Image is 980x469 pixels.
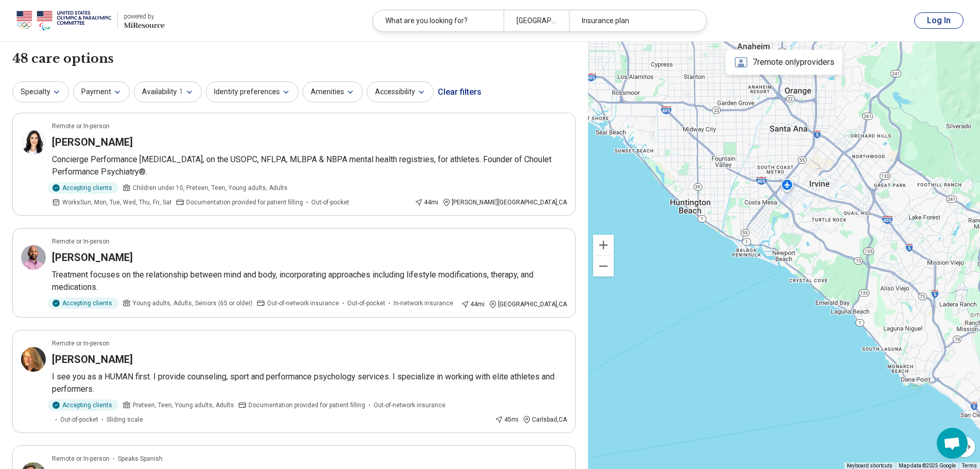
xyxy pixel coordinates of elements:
div: 44 mi [415,198,438,207]
div: Accepting clients [48,298,118,309]
span: Map data ©2025 Google [899,463,956,468]
h3: [PERSON_NAME] [52,250,133,265]
div: Accepting clients [48,399,118,411]
div: Open chat [937,428,968,459]
span: In-network insurance [394,299,453,308]
button: Accessibility [367,81,434,102]
div: 7 remote only providers [726,50,843,75]
div: 44 mi [461,300,485,309]
span: 1 [179,86,183,97]
div: Carlsbad , CA [523,415,567,424]
button: Availability1 [134,81,202,102]
p: Remote or In-person [52,237,110,246]
span: Documentation provided for patient filling [248,401,365,410]
button: Zoom in [593,235,614,255]
div: 45 mi [495,415,519,424]
button: Payment [73,81,130,102]
p: Treatment focuses on the relationship between mind and body, incorporating approaches including l... [52,269,567,293]
p: Remote or In-person [52,339,110,348]
span: Young adults, Adults, Seniors (65 or older) [133,299,253,308]
span: Sliding scale [106,415,143,424]
p: Concierge Performance [MEDICAL_DATA], on the USOPC, NFLPA, MLBPA & NBPA mental health registries,... [52,153,567,178]
button: Amenities [302,81,363,102]
span: Out-of-pocket [60,415,98,424]
a: Terms (opens in new tab) [962,463,977,468]
span: Children under 10, Preteen, Teen, Young adults, Adults [133,183,288,193]
button: Log In [914,12,964,29]
span: Works Sun, Mon, Tue, Wed, Thu, Fri, Sat [62,198,172,207]
div: Clear filters [438,80,482,105]
button: Identity preferences [206,81,298,102]
h3: [PERSON_NAME] [52,135,133,149]
div: Insurance plan [569,10,700,31]
span: Out-of-network insurance [373,401,446,410]
p: Remote or In-person [52,454,110,463]
span: Out-of-pocket [311,198,349,207]
button: Specialty [12,81,69,102]
div: [PERSON_NAME][GEOGRAPHIC_DATA] , CA [442,198,567,207]
p: I see you as a HUMAN first. I provide counseling, sport and performance psychology services. I sp... [52,371,567,395]
span: Out-of-network insurance [267,299,339,308]
span: Out-of-pocket [347,299,385,308]
button: Zoom out [593,256,614,276]
h3: [PERSON_NAME] [52,352,133,367]
div: [GEOGRAPHIC_DATA], [GEOGRAPHIC_DATA] [504,10,569,31]
div: What are you looking for? [373,10,504,31]
div: powered by [124,12,165,21]
p: Remote or In-person [52,121,110,131]
span: Documentation provided for patient filling [186,198,303,207]
span: Preteen, Teen, Young adults, Adults [133,401,234,410]
span: Speaks Spanish [118,454,163,463]
a: USOPCpowered by [16,8,165,33]
div: Accepting clients [48,182,118,194]
h1: 48 care options [12,50,114,67]
div: [GEOGRAPHIC_DATA] , CA [489,300,567,309]
img: USOPC [16,8,111,33]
